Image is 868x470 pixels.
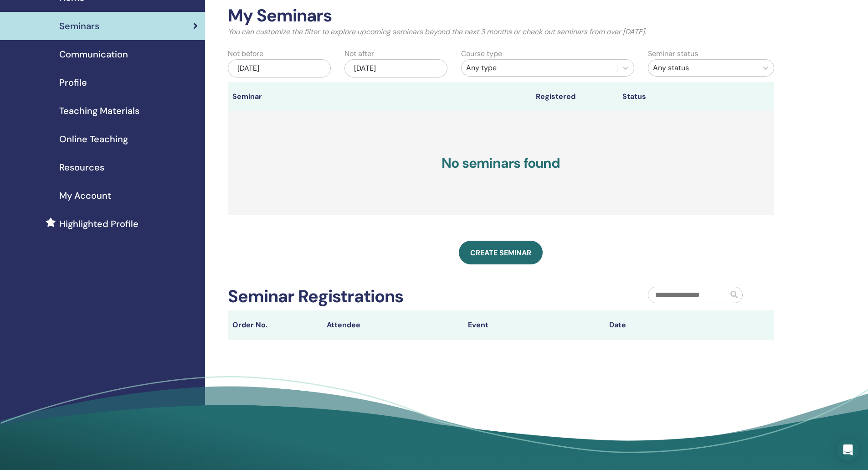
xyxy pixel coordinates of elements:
[531,82,618,111] th: Registered
[653,62,752,73] div: Any status
[59,47,128,61] span: Communication
[59,160,104,174] span: Resources
[322,310,463,340] th: Attendee
[228,310,322,340] th: Order No.
[228,5,774,26] h2: My Seminars
[59,132,128,146] span: Online Teaching
[59,76,87,89] span: Profile
[837,439,859,461] div: Open Intercom Messenger
[228,82,314,111] th: Seminar
[59,189,111,202] span: My Account
[459,241,543,264] a: Create seminar
[461,48,502,59] label: Course type
[59,19,99,33] span: Seminars
[463,310,605,340] th: Event
[228,111,774,215] h3: No seminars found
[648,48,698,59] label: Seminar status
[228,59,331,77] div: [DATE]
[228,48,263,59] label: Not before
[466,62,612,73] div: Any type
[59,104,139,118] span: Teaching Materials
[344,59,447,77] div: [DATE]
[228,26,774,37] p: You can customize the filter to explore upcoming seminars beyond the next 3 months or check out s...
[618,82,748,111] th: Status
[470,248,531,258] span: Create seminar
[59,217,139,231] span: Highlighted Profile
[228,286,403,307] h2: Seminar Registrations
[344,48,374,59] label: Not after
[605,310,746,340] th: Date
